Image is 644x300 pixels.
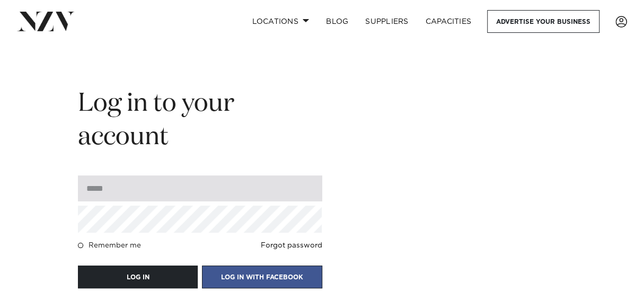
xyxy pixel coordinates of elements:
a: BLOG [317,10,357,33]
a: Forgot password [261,241,322,250]
a: Capacities [417,10,480,33]
a: Advertise your business [487,10,599,33]
a: LOG IN WITH FACEBOOK [202,272,322,281]
h4: Remember me [89,241,141,250]
button: LOG IN [78,266,198,288]
button: LOG IN WITH FACEBOOK [202,266,322,288]
img: nzv-logo.png [17,12,75,31]
h2: Log in to your account [78,87,322,154]
a: Locations [243,10,317,33]
a: SUPPLIERS [357,10,417,33]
